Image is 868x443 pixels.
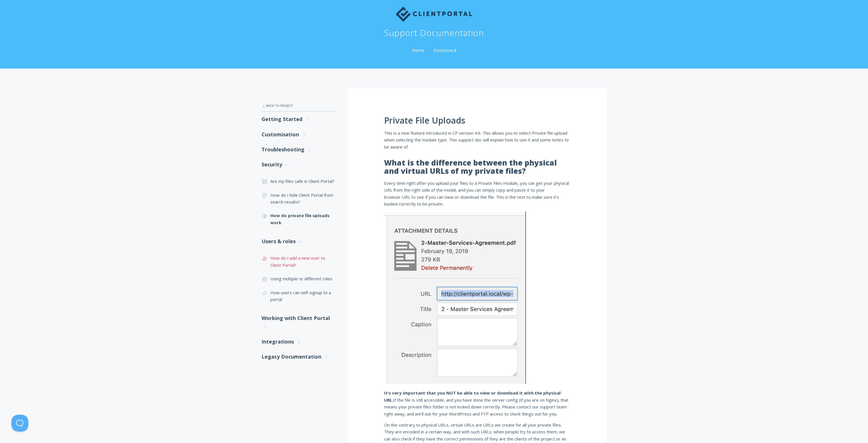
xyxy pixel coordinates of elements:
[262,142,336,157] a: Troubleshooting
[11,415,28,432] iframe: Toggle Customer Support
[262,311,336,334] a: Working with Client Portal
[262,234,336,249] a: Users & roles
[262,286,336,306] a: How users can self-signup to a portal
[384,116,570,125] h1: Private File Uploads
[384,180,569,207] span: Every time right after you upload your files to a Private Files module, you can get your physical...
[384,158,557,176] strong: What is the difference between the physical and virtual URLs of my private files?
[384,130,570,150] p: This is a new feature introduced in CP version 4.6. This allows you to select Private file upload...
[384,390,561,402] strong: It’s very important that you NOT be able to view or download it with the physical URL.
[262,209,336,229] a: How do private file uploads work
[262,334,336,349] a: Integrations
[411,48,425,53] a: Home
[384,211,526,384] img: view the URL in a private upload in CP
[262,100,336,112] a: Back to Project
[262,349,336,364] a: Legacy Documentation
[384,27,484,39] h1: Support Documentation
[262,188,336,209] a: How do I hide Client Portal from search results?
[262,251,336,272] a: How do I add a new user to Client Portal?
[432,48,458,53] a: Dashboard
[384,390,568,416] span: If the file is still accessible, and you have done the server config (if you are on Nginx), that ...
[262,112,336,127] a: Getting Started
[262,127,336,142] a: Customisation
[262,157,336,172] a: Security
[262,174,336,188] a: Are my files safe in Client Portal?
[262,272,336,285] a: Using multiple or different roles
